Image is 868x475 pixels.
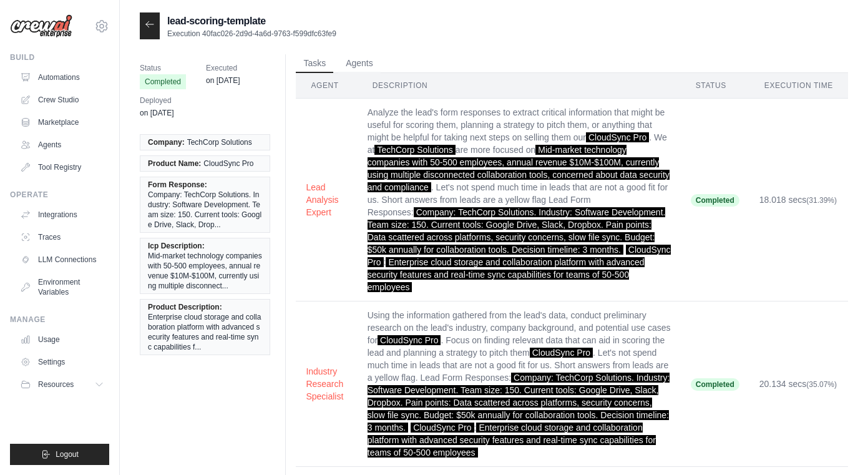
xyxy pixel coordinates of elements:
[368,207,666,255] span: Company: TechCorp Solutions. Industry: Software Development. Team size: 150. Current tools: Googl...
[10,14,72,38] img: Logo
[203,159,253,169] span: CloudSync Pro
[806,380,837,389] span: (35.07%)
[338,54,381,73] button: Agents
[10,444,109,465] button: Logout
[140,109,173,117] time: August 18, 2025 at 16:51 CEST
[296,73,357,99] th: Agent
[806,196,837,205] span: (31.39%)
[358,301,681,467] td: Using the information gathered from the lead's data, conduct preliminary research on the lead's i...
[38,380,74,389] span: Resources
[15,67,109,87] a: Automations
[187,137,252,147] span: TechCorp Solutions
[206,76,240,85] time: August 18, 2025 at 17:43 CEST
[148,302,222,312] span: Product Description:
[56,449,79,459] span: Logout
[378,335,441,345] span: CloudSync Pro
[167,14,336,29] h2: lead-scoring-template
[368,373,670,433] span: Company: TechCorp Solutions. Industry: Software Development. Team size: 150. Current tools: Googl...
[368,257,645,292] span: Enterprise cloud storage and collaboration platform with advanced security features and real-time...
[140,74,186,89] span: Completed
[15,227,109,247] a: Traces
[15,250,109,270] a: LLM Connections
[148,137,185,147] span: Company:
[15,352,109,372] a: Settings
[691,378,739,391] span: Completed
[148,312,262,352] span: Enterprise cloud storage and collaboration platform with advanced security features and real-time...
[306,181,347,218] button: Lead Analysis Expert
[148,180,207,190] span: Form Response:
[691,194,739,207] span: Completed
[15,135,109,155] a: Agents
[148,159,201,169] span: Product Name:
[15,272,109,302] a: Environment Variables
[148,251,262,291] span: Mid-market technology companies with 50-500 employees, annual revenue $10M-$100M, currently using...
[530,348,593,358] span: CloudSync Pro
[206,62,240,74] span: Executed
[15,157,109,177] a: Tool Registry
[15,90,109,110] a: Crew Studio
[167,29,336,39] p: Execution 40fac026-2d9d-4a6d-9763-f599dfc63fe9
[749,301,848,467] td: 20.134 secs
[148,190,262,230] span: Company: TechCorp Solutions. Industry: Software Development. Team size: 150. Current tools: Googl...
[140,94,173,107] span: Deployed
[374,145,455,155] span: TechCorp Solutions
[15,205,109,225] a: Integrations
[411,423,474,433] span: CloudSync Pro
[749,73,848,99] th: Execution Time
[10,190,109,200] div: Operate
[358,73,681,99] th: Description
[681,73,749,99] th: Status
[358,99,681,301] td: Analyze the lead's form responses to extract critical information that might be useful for scorin...
[10,52,109,62] div: Build
[15,375,109,394] button: Resources
[148,241,205,251] span: Icp Description:
[140,62,186,74] span: Status
[749,99,848,301] td: 18.018 secs
[15,330,109,350] a: Usage
[586,132,649,142] span: CloudSync Pro
[10,315,109,325] div: Manage
[15,112,109,132] a: Marketplace
[368,423,656,458] span: Enterprise cloud storage and collaboration platform with advanced security features and real-time...
[296,54,333,73] button: Tasks
[306,365,347,403] button: Industry Research Specialist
